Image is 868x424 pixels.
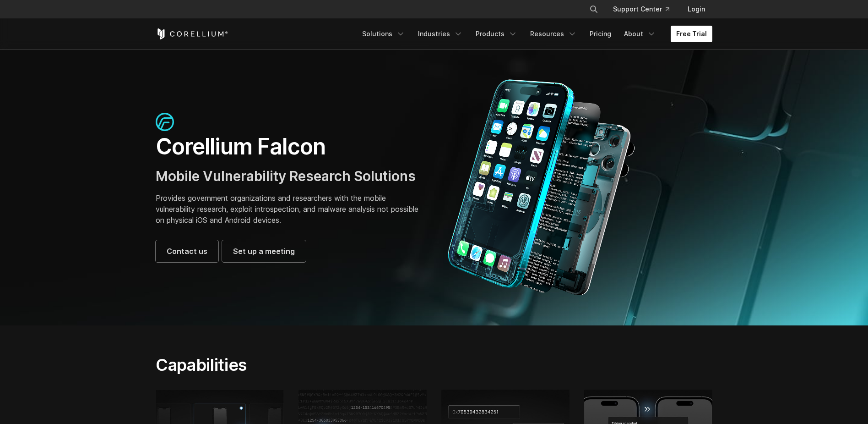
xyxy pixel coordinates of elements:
[586,1,602,17] button: Search
[167,246,207,257] span: Contact us
[671,26,712,42] a: Free Trial
[156,168,416,184] span: Mobile Vulnerability Research Solutions
[233,246,295,257] span: Set up a meeting
[156,113,174,131] img: falcon-icon
[156,355,521,375] h2: Capabilities
[584,26,617,42] a: Pricing
[156,133,425,160] h1: Corellium Falcon
[156,193,425,226] p: Provides government organizations and researchers with the mobile vulnerability research, exploit...
[222,240,306,262] a: Set up a meeting
[156,28,228,39] a: Corellium Home
[443,79,640,296] img: Corellium_Falcon Hero 1
[578,1,712,17] div: Navigation Menu
[525,26,582,42] a: Resources
[470,26,523,42] a: Products
[606,1,677,17] a: Support Center
[156,240,218,262] a: Contact us
[412,26,468,42] a: Industries
[680,1,712,17] a: Login
[357,26,411,42] a: Solutions
[618,26,662,42] a: About
[357,26,712,42] div: Navigation Menu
